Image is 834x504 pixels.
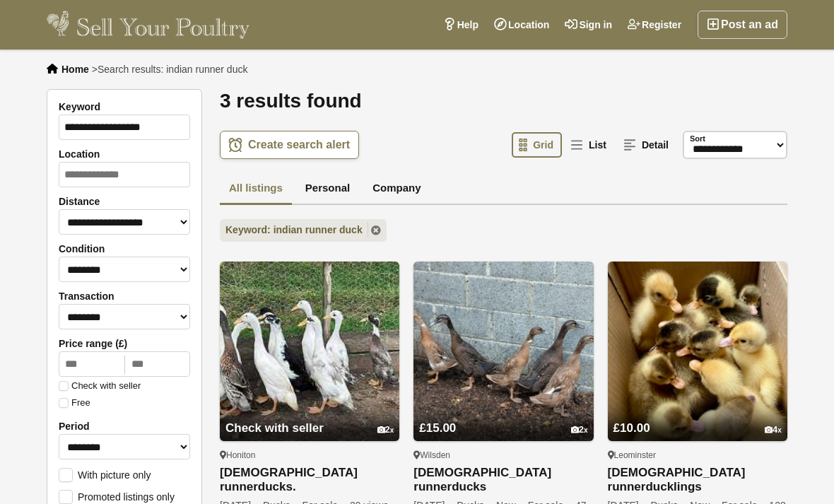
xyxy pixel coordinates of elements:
a: Grid [512,132,562,158]
label: Free [59,398,90,408]
div: 2 [377,425,394,435]
a: [DEMOGRAPHIC_DATA] runnerducks. [220,466,399,494]
a: Check with seller 2 [220,394,399,441]
span: Check with seller [225,421,324,435]
a: Register [620,11,689,39]
label: Condition [59,243,190,254]
a: Company [363,173,430,206]
span: £15.00 [419,421,456,435]
label: With picture only [59,468,151,481]
div: 2 [571,425,588,435]
label: Distance [59,196,190,207]
a: Help [435,11,486,39]
a: Create search alert [220,131,359,159]
label: Sort [690,133,705,145]
span: Create search alert [248,138,350,152]
div: 4 [765,425,782,435]
a: Sign in [557,11,620,39]
a: [DEMOGRAPHIC_DATA] runnerducklings [608,466,787,494]
div: Wilsden [413,450,593,461]
span: Search results: indian runner duck [98,64,247,75]
a: List [563,132,615,158]
label: Transaction [59,291,190,302]
img: Indian runner ducks. [220,262,399,441]
a: Location [486,11,557,39]
li: > [92,64,248,75]
h1: 3 results found [220,89,787,113]
strong: runner [220,480,258,493]
div: Leominster [608,450,787,461]
a: Personal [296,173,359,206]
img: Sell Your Poultry [47,11,249,39]
label: Price range (£) [59,338,190,349]
a: [DEMOGRAPHIC_DATA] runnerducks [413,466,593,494]
a: Detail [616,132,677,158]
a: All listings [220,173,292,206]
a: Keyword: indian runner duck [220,219,387,242]
img: Indian runner ducks [413,262,593,441]
a: Home [61,64,89,75]
span: £10.00 [613,421,650,435]
strong: [DEMOGRAPHIC_DATA] [413,466,551,479]
strong: [DEMOGRAPHIC_DATA] [608,466,746,479]
label: Check with seller [59,381,141,391]
strong: [DEMOGRAPHIC_DATA] [220,466,358,479]
label: Location [59,148,190,160]
strong: runner [413,480,452,493]
label: Promoted listings only [59,490,175,503]
a: £15.00 2 [413,394,593,441]
span: Detail [642,139,669,151]
div: Honiton [220,450,399,461]
span: List [589,139,606,151]
label: Period [59,421,190,432]
span: Grid [533,139,553,151]
strong: runner [608,480,646,493]
a: Post an ad [698,11,787,39]
a: £10.00 4 [608,394,787,441]
img: Indian runner ducklings [608,262,787,441]
label: Keyword [59,101,190,112]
